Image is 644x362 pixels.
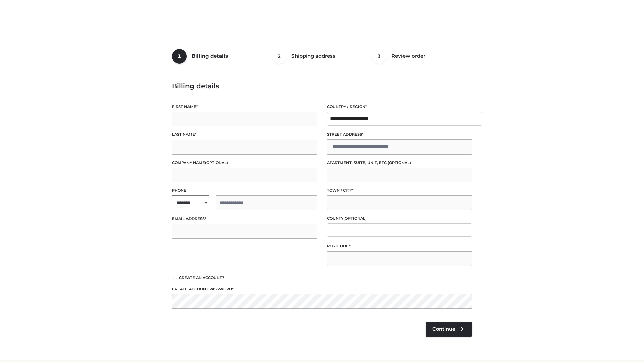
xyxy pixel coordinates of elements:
span: 2 [272,49,287,64]
h3: Billing details [172,82,472,90]
span: Continue [432,326,455,332]
label: Create account password [172,286,472,292]
label: Postcode [327,243,472,249]
label: County [327,215,472,222]
label: Company name [172,160,317,166]
span: (optional) [205,160,228,165]
span: (optional) [388,160,411,165]
label: Apartment, suite, unit, etc. [327,160,472,166]
span: Shipping address [291,53,335,59]
span: (optional) [343,216,367,221]
label: Email address [172,216,317,222]
input: Create an account? [172,275,178,279]
span: Billing details [192,53,228,59]
label: Country / Region [327,104,472,110]
span: 1 [172,49,187,64]
label: First name [172,104,317,110]
span: 3 [372,49,387,64]
label: Phone [172,187,317,194]
span: Review order [391,53,425,59]
span: Create an account? [179,275,224,280]
a: Continue [426,322,472,337]
label: Last name [172,131,317,138]
label: Street address [327,131,472,138]
label: Town / City [327,187,472,194]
